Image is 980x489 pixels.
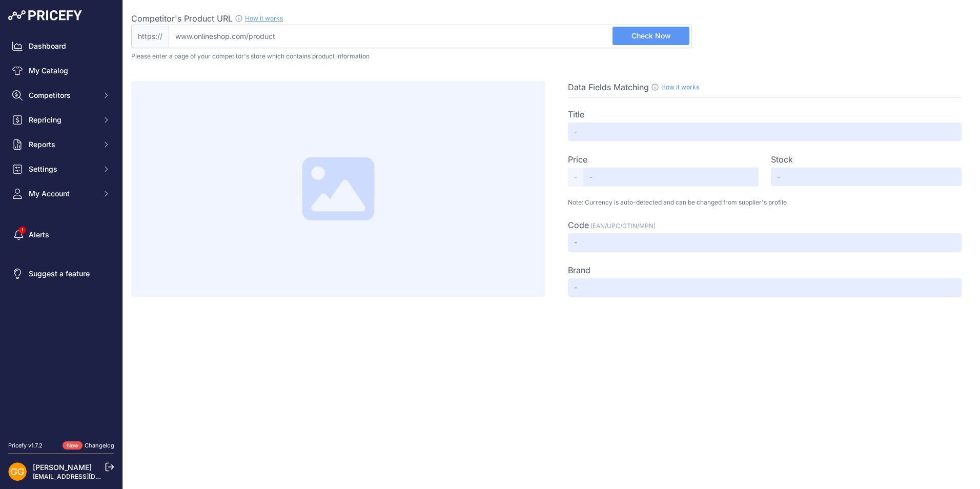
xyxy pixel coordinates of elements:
button: Competitors [8,86,114,105]
input: www.onlineshop.com/product [169,25,691,48]
input: - [568,278,962,297]
span: - [568,168,583,186]
a: [EMAIL_ADDRESS][DOMAIN_NAME] [33,473,140,480]
a: How it works [661,83,699,91]
button: Repricing [8,111,114,129]
p: Note: Currency is auto-detected and can be changed from supplier's profile [568,198,962,207]
input: - [568,123,962,141]
button: Reports [8,135,114,154]
a: Alerts [8,226,114,244]
a: My Catalog [8,62,114,80]
span: Repricing [29,115,96,125]
input: - [568,233,962,252]
a: How it works [245,14,283,22]
label: Stock [771,153,793,166]
span: New [63,441,83,450]
input: - [583,168,759,186]
div: Pricefy v1.7.2 [8,441,43,450]
span: https:// [131,25,169,48]
span: Check Now [631,31,671,41]
label: Price [568,153,587,166]
a: [PERSON_NAME] [33,463,92,472]
input: - [771,168,962,186]
span: Data Fields Matching [568,82,649,92]
nav: Sidebar [8,37,114,429]
img: Pricefy Logo [8,10,82,21]
span: Competitor's Product URL [131,13,233,24]
button: Check Now [612,27,689,45]
a: Changelog [85,442,114,449]
a: Suggest a feature [8,264,114,283]
span: Settings [29,164,96,174]
label: Brand [568,264,590,276]
span: My Account [29,189,96,199]
span: Competitors [29,90,96,100]
a: Dashboard [8,37,114,55]
p: Please enter a page of your competitor's store which contains product information [131,52,972,60]
button: Settings [8,160,114,178]
span: Reports [29,139,96,150]
button: My Account [8,185,114,203]
span: Code [568,220,589,230]
label: Title [568,108,584,120]
span: (EAN/UPC/GTIN/MPN) [590,222,656,230]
